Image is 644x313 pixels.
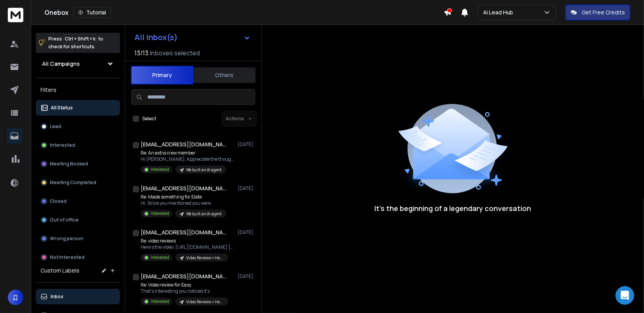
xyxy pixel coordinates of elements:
[582,9,625,16] p: Get Free Credits
[238,185,255,192] p: [DATE]
[36,231,120,246] button: Wrong person
[51,105,73,111] p: All Status
[186,211,222,217] p: We built an AI agent
[50,217,79,223] p: Out of office
[36,119,120,134] button: Lead
[134,33,178,41] h1: All Inbox(s)
[48,35,103,51] p: Press to check for shortcuts.
[73,7,111,18] button: Tutorial
[141,273,226,280] h1: [EMAIL_ADDRESS][DOMAIN_NAME]
[186,255,224,261] p: Video Reviews + HeyGen subflow
[50,142,75,148] p: Interested
[41,267,79,274] h3: Custom Labels
[151,255,169,260] p: Interested
[142,116,156,122] label: Select
[36,212,120,228] button: Out of office
[64,34,97,43] span: Ctrl + Shift + k
[141,244,234,250] p: Here's the video: [URL][DOMAIN_NAME] [[URL][DOMAIN_NAME]] Just making sure
[141,156,234,162] p: Hi [PERSON_NAME], Appreciate the thoughtful questions. It’s
[50,179,96,186] p: Meeting Completed
[50,254,85,260] p: Not Interested
[36,56,120,72] button: All Campaigns
[238,141,255,148] p: [DATE]
[141,282,228,288] p: Re: Video review for Easy
[8,290,23,305] button: Д
[36,175,120,190] button: Meeting Completed
[36,193,120,209] button: Closed
[141,185,226,192] h1: [EMAIL_ADDRESS][DOMAIN_NAME]
[141,229,226,236] h1: [EMAIL_ADDRESS][DOMAIN_NAME]
[36,289,120,304] button: Inbox
[141,288,228,294] p: That’s interesting you noticed it’s
[36,250,120,265] button: Not Interested
[565,5,630,20] button: Get Free Credits
[141,141,226,148] h1: [EMAIL_ADDRESS][DOMAIN_NAME]
[186,299,224,305] p: Video Reviews + HeyGen subflow
[151,167,169,172] p: Interested
[150,48,200,58] h3: Inboxes selected
[50,161,88,167] p: Meeting Booked
[50,198,67,204] p: Closed
[193,67,256,84] button: Others
[141,200,226,206] p: Hi, Since you mentioned you were
[128,30,257,45] button: All Inbox(s)
[151,211,169,216] p: Interested
[36,156,120,172] button: Meeting Booked
[238,229,255,236] p: [DATE]
[238,273,255,280] p: [DATE]
[50,236,83,242] p: Wrong person
[42,60,80,68] h1: All Campaigns
[36,84,120,95] h3: Filters
[134,48,148,58] span: 13 / 13
[131,66,193,84] button: Primary
[616,286,634,305] div: Open Intercom Messenger
[141,150,234,156] p: Re: An extra crew member
[141,238,234,244] p: Re: video reviews
[50,123,61,130] p: Lead
[36,137,120,153] button: Interested
[141,194,226,200] p: Re: Made something for Elate
[51,294,64,300] p: Inbox
[44,7,444,18] div: Onebox
[186,167,222,173] p: We built an AI agent
[151,299,169,304] p: Interested
[375,203,531,214] p: It’s the beginning of a legendary conversation
[36,100,120,116] button: All Status
[483,9,516,16] p: Ai Lead Hub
